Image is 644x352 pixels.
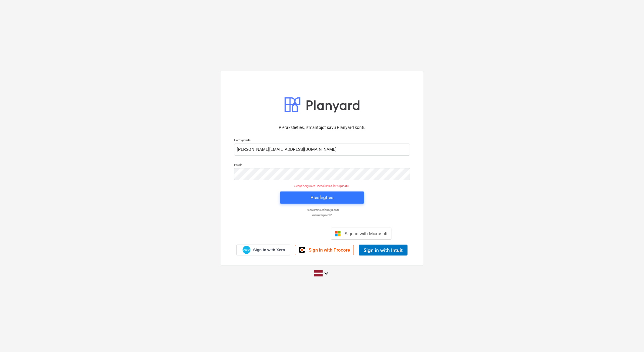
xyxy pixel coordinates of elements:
[323,270,330,277] i: keyboard_arrow_down
[243,246,250,254] img: Xero logo
[295,245,354,255] a: Sign in with Procore
[231,213,413,217] a: Aizmirsi paroli?
[253,247,285,253] span: Sign in with Xero
[309,247,350,253] span: Sign in with Procore
[231,208,413,212] a: Piesakieties ar burvju saiti
[236,245,290,255] a: Sign in with Xero
[335,231,341,237] img: Microsoft logo
[234,138,410,143] p: Lietotājvārds
[234,163,410,168] p: Parole
[250,227,329,240] iframe: Кнопка "Войти с аккаунтом Google"
[230,184,414,188] p: Sesija beigusies. Piesakieties, lai turpinātu.
[310,194,334,201] div: Pieslēgties
[234,144,410,156] input: Lietotājvārds
[614,323,644,352] iframe: Chat Widget
[344,231,387,236] span: Sign in with Microsoft
[234,124,410,131] p: Pierakstieties, izmantojot savu Planyard kontu
[280,191,364,204] button: Pieslēgties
